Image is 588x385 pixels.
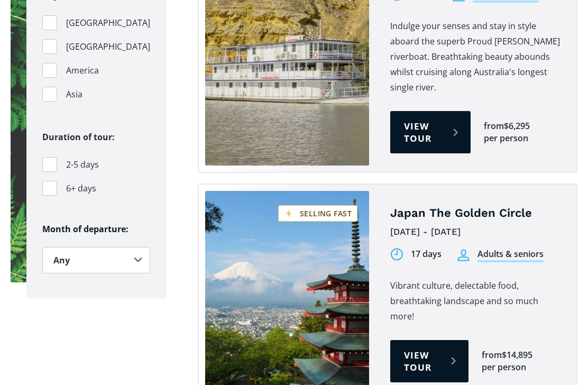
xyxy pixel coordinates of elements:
span: America [66,63,99,78]
span: [GEOGRAPHIC_DATA] [66,16,150,30]
a: View tour [390,111,471,153]
div: from [482,349,502,361]
div: $14,895 [502,349,532,361]
div: Adults & seniors [477,248,544,262]
span: Asia [66,87,82,102]
div: 17 [411,248,420,260]
div: per person [482,361,526,373]
div: from [484,120,504,132]
h4: Japan The Golden Circle [390,206,561,221]
h6: Month of departure: [42,224,150,235]
div: $6,295 [504,120,530,132]
span: [GEOGRAPHIC_DATA] [66,40,150,54]
a: View tour [390,340,468,382]
div: days [422,248,442,260]
legend: Duration of tour: [42,130,115,145]
p: Vibrant culture, delectable food, breathtaking landscape and so much more! [390,278,561,324]
p: Indulge your senses and stay in style aboard the superb Proud [PERSON_NAME] riverboat. Breathtaki... [390,19,561,95]
div: [DATE] - [DATE] [390,224,561,240]
div: per person [484,132,528,144]
span: 2-5 days [66,158,99,172]
span: 6+ days [66,181,96,196]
